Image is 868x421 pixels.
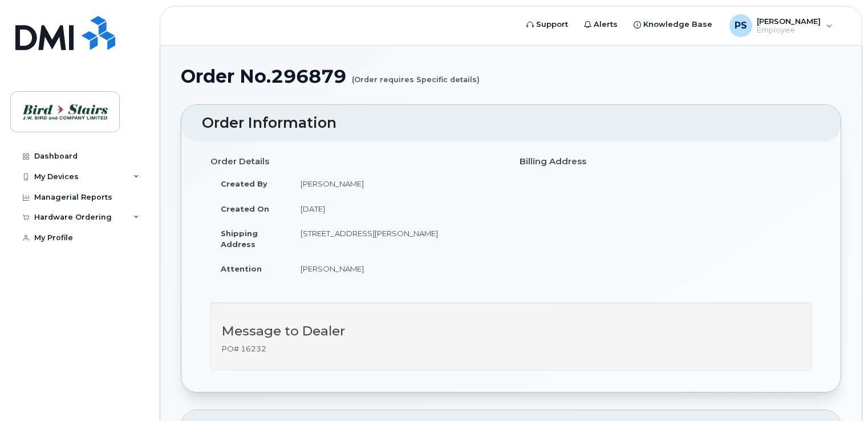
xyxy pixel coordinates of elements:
strong: Created By [221,179,267,188]
td: [PERSON_NAME] [290,171,502,196]
strong: Shipping Address [221,229,258,249]
td: [PERSON_NAME] [290,256,502,281]
strong: Attention [221,264,262,273]
td: [DATE] [290,196,502,221]
h4: Billing Address [520,157,812,167]
h1: Order No.296879 [181,66,841,86]
strong: Created On [221,204,269,213]
h3: Message to Dealer [222,324,800,338]
h2: Order Information [202,115,820,131]
h4: Order Details [210,157,502,167]
p: PO# 16232 [222,343,800,354]
td: [STREET_ADDRESS][PERSON_NAME] [290,221,502,256]
small: (Order requires Specific details) [352,66,480,84]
